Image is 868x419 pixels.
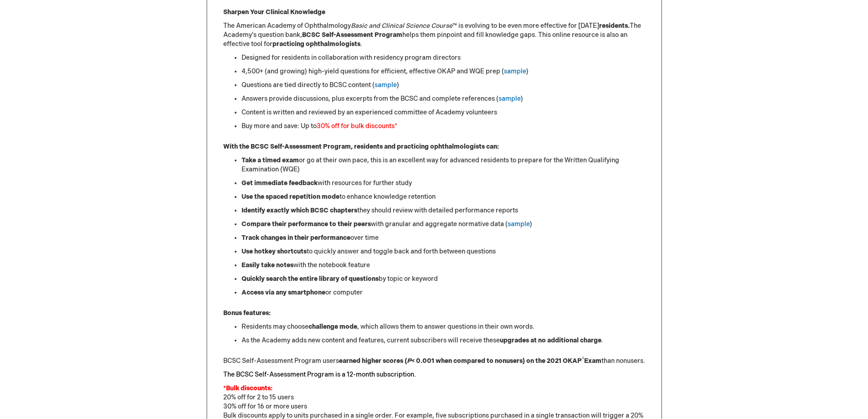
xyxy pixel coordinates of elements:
[241,179,318,187] strong: Get immediate feedback
[241,247,645,256] li: to quickly answer and toggle back and forth between questions
[317,122,395,130] font: 30% off for bulk discounts
[241,193,339,201] strong: Use the spaced repetition mode
[241,261,293,269] strong: Easily take notes
[241,156,645,174] li: or go at their own pace, this is an excellent way for advanced residents to prepare for the Writt...
[241,179,645,188] li: with resources for further study
[223,371,416,378] font: The BCSC Self-Assessment Program is a 12-month subscription.
[241,108,645,117] li: Content is written and reviewed by an experienced committee of Academy volunteers
[302,31,402,39] strong: BCSC Self-Assessment Program
[241,156,299,164] strong: Take a timed exam
[241,206,645,215] li: they should review with detailed performance reports
[241,289,325,296] strong: Access via any smartphone
[241,94,645,103] li: Answers provide discussions, plus excerpts from the BCSC and complete references ( )
[223,309,271,317] strong: Bonus features:
[241,220,371,228] strong: Compare their performance to their peers
[375,81,397,89] a: sample
[241,67,645,76] li: 4,500+ (and growing) high-yield questions for efficient, effective OKAP and WQE prep ( )
[241,322,645,331] li: Residents may choose , which allows them to answer questions in their own words.
[272,40,360,48] strong: practicing ophthalmologists
[241,248,307,255] strong: Use hotkey shortcuts
[241,233,645,243] li: over time
[351,22,452,30] em: Basic and Clinical Science Course
[241,288,645,297] li: or computer
[339,357,601,365] strong: earned higher scores ( < 0.001 when compared to nonusers) on the 2021 OKAP Exam
[241,275,379,283] strong: Quickly search the entire library of questions
[241,336,645,345] li: As the Academy adds new content and features, current subscribers will receive these .
[500,336,601,344] strong: upgrades at no additional charge
[241,81,645,90] li: Questions are tied directly to BCSC content ( )
[407,357,411,365] em: P
[223,357,645,366] p: BCSC Self-Assessment Program users than nonusers.
[241,53,645,62] li: Designed for residents in collaboration with residency program directors
[241,122,645,131] li: Buy more and save: Up to
[498,95,521,103] a: sample
[241,261,645,270] li: with the notebook feature
[223,8,325,16] strong: Sharpen Your Clinical Knowledge
[223,143,499,150] strong: With the BCSC Self-Assessment Program, residents and practicing ophthalmologists can:
[582,357,584,362] sup: ®
[241,234,350,242] strong: Track changes in their performance
[504,67,526,75] a: sample
[599,22,630,30] strong: residents.
[241,192,645,202] li: to enhance knowledge retention
[241,274,645,284] li: by topic or keyword
[223,21,645,49] p: The American Academy of Ophthalmology ™ is evolving to be even more effective for [DATE] The Acad...
[223,384,272,392] font: *Bulk discounts:
[508,220,530,228] a: sample
[308,323,357,331] strong: challenge mode
[241,207,357,214] strong: Identify exactly which BCSC chapters
[241,220,645,229] li: with granular and aggregate normative data ( )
